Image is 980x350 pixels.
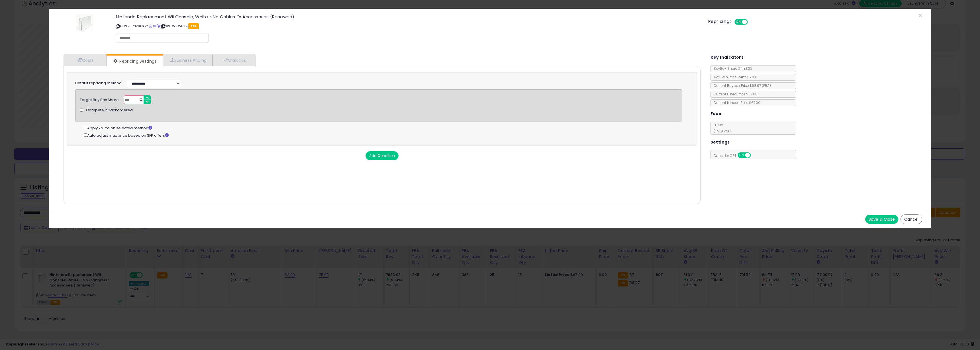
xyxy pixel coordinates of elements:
span: × [918,11,922,20]
div: Auto adjust max price based on SFP offers [84,132,682,138]
span: BuyBox Share 24h: 80% [711,66,752,71]
h5: Repricing: [708,19,731,24]
h5: Fees [710,110,721,117]
span: ON [735,20,742,24]
h5: Settings [710,139,730,146]
span: (+$1.8 var) [711,129,731,134]
a: Repricing Settings [107,56,162,67]
label: Default repricing method: [75,81,122,86]
button: Save & Close [865,215,898,224]
span: OFF [747,20,756,24]
div: Apply Yo-Yo on selected method [84,125,682,131]
img: 31kuK46ahCL._SL60_.jpg [76,15,93,32]
span: Current Listed Price: $67.00 [711,92,758,97]
a: All offer listings [153,24,156,28]
button: Add Condition [366,151,399,160]
span: Avg. Win Price 24h: $67.03 [711,75,756,79]
span: OFF [750,153,759,158]
span: ( FBA ) [762,83,771,88]
a: Costs [64,54,107,66]
span: % [136,96,145,104]
span: ON [738,153,745,158]
a: BuyBox page [149,24,152,28]
span: Current Buybox Price: [711,83,771,88]
a: Your listing only [157,24,160,28]
span: FBA [188,23,199,29]
span: Current Landed Price: $67.00 [711,100,760,105]
span: 8.00 % [711,122,731,134]
span: $68.97 [750,83,771,88]
a: Analytics [213,54,255,66]
span: Compete if backordered [86,108,133,113]
button: Cancel [901,214,922,224]
span: Consider CPT: [711,153,758,158]
h3: Nintendo Replacement Wii Console, White - No Cables Or Accessories (Renewed) [116,15,700,19]
a: Business Pricing [163,54,213,66]
h5: Key Indicators [710,54,744,61]
p: ASIN: B07NZ81JQC | SKU: Wii White [116,22,700,31]
div: Target Buy Box Share: [80,95,120,103]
